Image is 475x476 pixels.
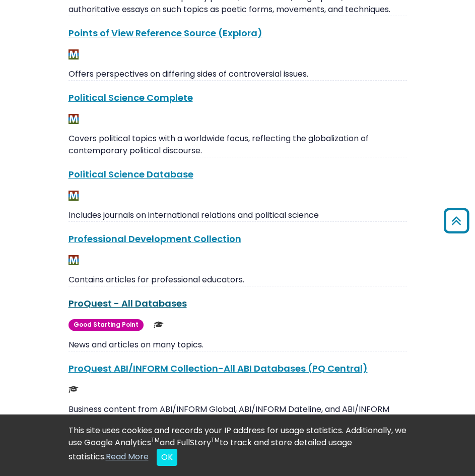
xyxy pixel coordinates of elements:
button: Close [157,449,177,466]
a: Professional Development Collection [69,232,241,245]
a: ProQuest ABI/INFORM Collection-All ABI Databases (PQ Central) [69,362,368,375]
a: Political Science Complete [69,91,193,104]
img: MeL (Michigan electronic Library) [69,255,79,265]
img: MeL (Michigan electronic Library) [69,191,79,201]
p: Contains articles for professional educators. [69,274,407,286]
p: Business content from ABI/INFORM Global, ABI/INFORM Dateline, and ABI/INFORM Trade and Industry d... [69,403,407,428]
p: Includes journals on international relations and political science [69,209,407,221]
div: This site uses cookies and records your IP address for usage statistics. Additionally, we use Goo... [69,425,407,466]
a: Back to Top [440,213,472,229]
p: News and articles on many topics. [69,339,407,351]
a: Read More [106,451,149,462]
img: Scholarly or Peer Reviewed [154,320,164,330]
img: MeL (Michigan electronic Library) [69,49,79,59]
a: Political Science Database [69,168,193,181]
p: Offers perspectives on differing sides of controversial issues. [69,68,407,80]
p: Covers political topics with a worldwide focus, reflecting the globalization of contemporary poli... [69,133,407,157]
a: Points of View Reference Source (Explora) [69,27,262,39]
img: MeL (Michigan electronic Library) [69,114,79,124]
a: ProQuest - All Databases [69,297,187,310]
span: Good Starting Point [69,319,144,331]
img: Scholarly or Peer Reviewed [69,384,79,394]
sup: TM [151,436,160,444]
sup: TM [211,436,220,444]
